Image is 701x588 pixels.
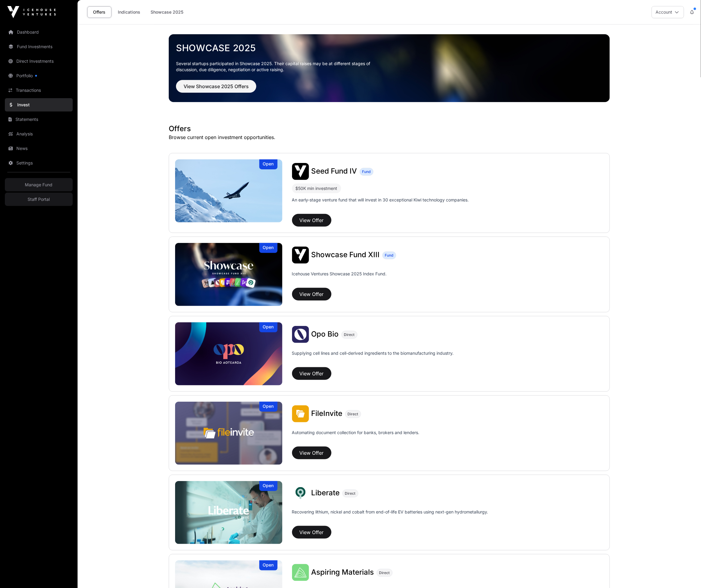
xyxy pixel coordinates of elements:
img: FileInvite [292,405,309,422]
img: Opo Bio [292,326,309,343]
img: Icehouse Ventures Logo [7,6,56,18]
p: Recovering lithium, nickel and cobalt from end-of-life EV batteries using next-gen hydrometallurgy. [292,509,488,523]
div: Open [259,159,277,169]
a: Opo Bio [311,331,339,338]
a: Showcase 2025 [176,42,603,53]
p: Supplying cell lines and cell-derived ingredients to the biomanufacturing industry. [292,350,454,356]
a: Direct Investments [5,55,73,68]
a: Opo BioOpen [175,322,282,385]
a: Invest [5,98,73,111]
a: Portfolio [5,69,73,82]
span: Direct [379,570,390,575]
button: View Offer [292,288,331,301]
div: Open [259,402,277,412]
span: Fund [362,169,371,174]
span: Liberate [311,488,340,497]
a: FileInvite [311,410,343,418]
a: Showcase Fund XIII [311,251,380,259]
span: Aspiring Materials [311,568,374,576]
img: Liberate [175,481,282,544]
iframe: Chat Widget [671,559,701,588]
span: View Showcase 2025 Offers [184,83,249,90]
a: FileInviteOpen [175,402,282,465]
div: Open [259,243,277,253]
a: View Showcase 2025 Offers [176,86,256,92]
a: Statements [5,113,73,126]
span: Direct [344,332,355,337]
img: Showcase 2025 [169,34,610,102]
p: Icehouse Ventures Showcase 2025 Index Fund. [292,271,387,277]
div: Open [259,322,277,332]
a: Liberate [311,489,340,497]
img: Seed Fund IV [292,163,309,180]
button: Account [652,6,684,18]
a: Indications [114,6,144,18]
a: Analysis [5,127,73,141]
a: Settings [5,156,73,170]
img: Liberate [292,485,309,502]
img: Showcase Fund XIII [292,247,309,264]
img: Aspiring Materials [292,564,309,581]
span: Fund [385,253,394,258]
span: Direct [348,412,358,417]
a: Manage Fund [5,178,73,191]
span: Direct [345,491,356,496]
button: View Offer [292,447,331,459]
div: $50K min investment [296,185,337,192]
a: Fund Investments [5,40,73,53]
img: Showcase Fund XIII [175,243,282,306]
a: Offers [87,6,111,18]
div: $50K min investment [292,184,341,193]
img: FileInvite [175,402,282,465]
span: FileInvite [311,409,343,418]
span: Seed Fund IV [311,167,357,175]
a: Seed Fund IV [311,168,357,175]
h1: Offers [169,124,610,134]
a: News [5,142,73,155]
a: Seed Fund IVOpen [175,159,282,222]
a: Staff Portal [5,193,73,206]
a: Showcase 2025 [147,6,187,18]
button: View Offer [292,214,331,227]
p: Several startups participated in Showcase 2025. Their capital raises may be at different stages o... [176,61,380,73]
div: Open [259,560,277,570]
a: Dashboard [5,25,73,39]
div: Open [259,481,277,491]
a: Showcase Fund XIIIOpen [175,243,282,306]
button: View Offer [292,526,331,539]
img: Opo Bio [175,322,282,385]
a: Aspiring Materials [311,569,374,576]
p: Automating document collection for banks, brokers and lenders. [292,430,420,444]
a: LiberateOpen [175,481,282,544]
button: View Offer [292,367,331,380]
button: View Showcase 2025 Offers [176,80,256,93]
p: An early-stage venture fund that will invest in 30 exceptional Kiwi technology companies. [292,197,469,203]
p: Browse current open investment opportunities. [169,134,610,141]
a: Transactions [5,84,73,97]
span: Showcase Fund XIII [311,250,380,259]
span: Opo Bio [311,330,339,338]
img: Seed Fund IV [175,159,282,222]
